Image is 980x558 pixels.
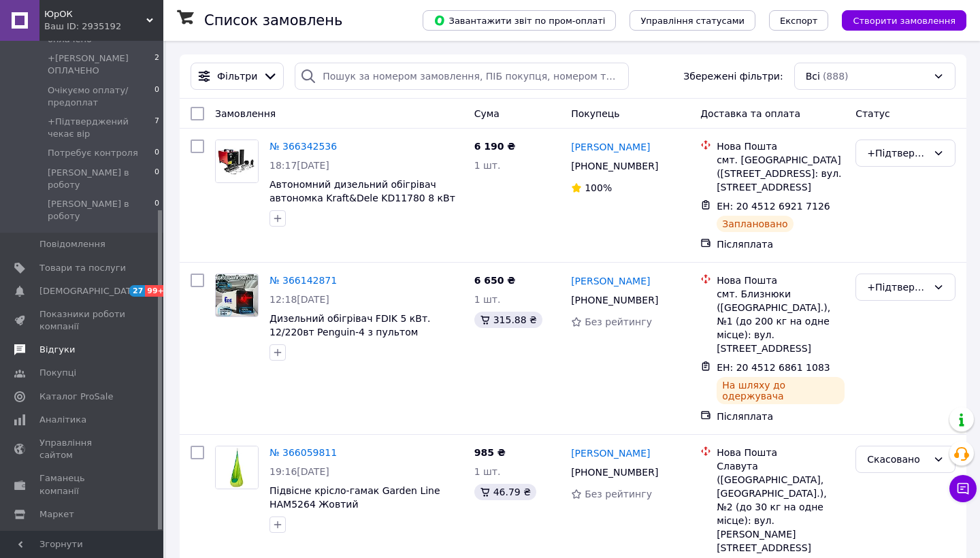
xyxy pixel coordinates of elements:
[44,20,163,33] div: Ваш ID: 2935192
[129,285,145,297] span: 27
[154,198,159,223] span: 0
[39,367,76,379] span: Покупці
[204,12,342,29] h1: Список замовлень
[215,274,259,317] a: Фото товару
[585,316,652,327] span: Без рейтингу
[39,238,105,250] span: Повідомлення
[853,16,955,26] span: Створити замовлення
[44,8,146,20] span: ЮрОК
[154,147,159,159] span: 0
[717,201,830,212] span: ЕН: 20 4512 6921 7126
[39,391,113,403] span: Каталог ProSale
[823,71,849,82] span: (888)
[717,274,845,287] div: Нова Пошта
[423,10,616,31] button: Завантажити звіт по пром-оплаті
[717,377,845,404] div: На шляху до одержувача
[474,294,501,305] span: 1 шт.
[474,160,501,171] span: 1 шт.
[269,447,337,458] a: № 366059811
[717,459,845,555] div: Славута ([GEOGRAPHIC_DATA], [GEOGRAPHIC_DATA].), №2 (до 30 кг на одне місце): вул. [PERSON_NAME][...
[154,52,159,77] span: 2
[48,167,154,191] span: [PERSON_NAME] в роботу
[585,489,652,499] span: Без рейтингу
[474,108,500,119] span: Cума
[806,69,820,83] span: Всі
[295,63,629,90] input: Пошук за номером замовлення, ПІБ покупця, номером телефону, Email, номером накладної
[474,484,536,500] div: 46.79 ₴
[867,280,928,295] div: +Підтверджений чекає вір
[571,274,650,288] a: [PERSON_NAME]
[48,116,154,140] span: +Підтверджений чекає вір
[48,198,154,223] span: [PERSON_NAME] в роботу
[269,466,329,477] span: 19:16[DATE]
[571,140,650,154] a: [PERSON_NAME]
[700,108,800,119] span: Доставка та оплата
[683,69,783,83] span: Збережені фільтри:
[474,141,516,152] span: 6 190 ₴
[717,287,845,355] div: смт. Близнюки ([GEOGRAPHIC_DATA].), №1 (до 200 кг на одне місце): вул. [STREET_ADDRESS]
[630,10,755,31] button: Управління статусами
[215,139,259,183] a: Фото товару
[474,466,501,477] span: 1 шт.
[39,285,140,297] span: [DEMOGRAPHIC_DATA]
[568,291,661,310] div: [PHONE_NUMBER]
[769,10,829,31] button: Експорт
[145,285,167,297] span: 99+
[154,167,159,191] span: 0
[39,308,126,333] span: Показники роботи компанії
[39,262,126,274] span: Товари та послуги
[571,108,619,119] span: Покупець
[215,108,276,119] span: Замовлення
[568,157,661,176] div: [PHONE_NUMBER]
[640,16,745,26] span: Управління статусами
[949,475,977,502] button: Чат з покупцем
[48,147,138,159] span: Потребує контроля
[828,14,966,25] a: Створити замовлення
[717,237,845,251] div: Післяплата
[39,472,126,497] span: Гаманець компанії
[474,275,516,286] span: 6 650 ₴
[269,275,337,286] a: № 366142871
[39,437,126,461] span: Управління сайтом
[154,116,159,140] span: 7
[717,362,830,373] span: ЕН: 20 4512 6861 1083
[48,52,154,77] span: +[PERSON_NAME] ОПЛАЧЕНО
[39,344,75,356] span: Відгуки
[474,312,542,328] div: 315.88 ₴
[867,146,928,161] div: +Підтверджений чекає вір
[48,84,154,109] span: Очікуємо оплату/предоплат
[780,16,818,26] span: Експорт
[434,14,605,27] span: Завантажити звіт по пром-оплаті
[154,84,159,109] span: 0
[717,153,845,194] div: смт. [GEOGRAPHIC_DATA] ([STREET_ADDRESS]: вул. [STREET_ADDRESS]
[568,463,661,482] div: [PHONE_NUMBER]
[585,182,612,193] span: 100%
[269,485,440,510] a: Підвісне крісло-гамак Garden Line HAM5264 Жовтий
[717,216,794,232] div: Заплановано
[39,414,86,426] span: Аналітика
[717,410,845,423] div: Післяплата
[39,508,74,521] span: Маркет
[717,139,845,153] div: Нова Пошта
[269,179,455,217] a: Автономний дизельний обігрівач автономка Kraft&Dele KD11780 8 кВт 12-220 Вт [GEOGRAPHIC_DATA]
[269,141,337,152] a: № 366342536
[842,10,966,31] button: Створити замовлення
[474,447,506,458] span: 985 ₴
[216,140,258,182] img: Фото товару
[269,160,329,171] span: 18:17[DATE]
[867,452,928,467] div: Скасовано
[571,446,650,460] a: [PERSON_NAME]
[216,446,258,489] img: Фото товару
[216,274,258,316] img: Фото товару
[269,294,329,305] span: 12:18[DATE]
[855,108,890,119] span: Статус
[269,313,430,338] a: Дизельний обігрівач FDIK 5 кВт. 12/220вт Penguin-4 з пультом
[215,446,259,489] a: Фото товару
[717,446,845,459] div: Нова Пошта
[217,69,257,83] span: Фільтри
